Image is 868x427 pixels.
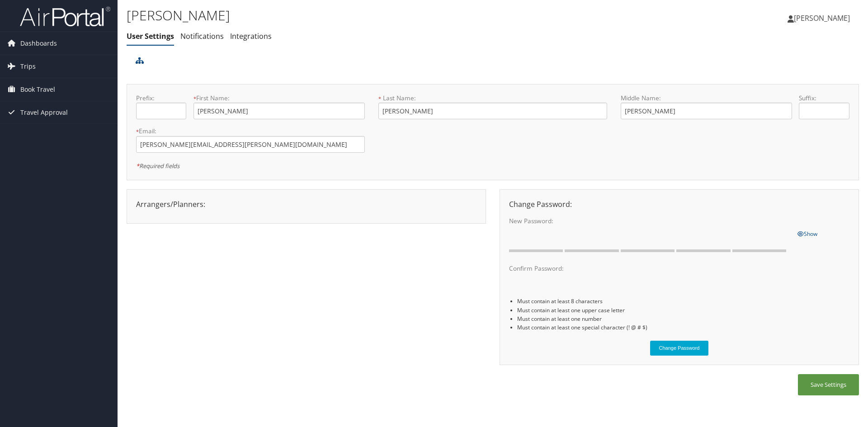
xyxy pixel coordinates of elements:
[127,6,615,25] h1: [PERSON_NAME]
[20,55,36,78] span: Trips
[230,31,272,41] a: Integrations
[517,323,849,332] li: Must contain at least one special character (! @ # $)
[20,6,110,27] img: airportal-logo.png
[502,199,856,210] div: Change Password:
[794,13,850,23] span: [PERSON_NAME]
[798,374,859,395] button: Save Settings
[129,199,483,210] div: Arrangers/Planners:
[509,264,790,273] label: Confirm Password:
[378,94,607,103] label: Last Name:
[517,297,849,305] li: Must contain at least 8 characters
[193,94,365,103] label: First Name:
[517,306,849,314] li: Must contain at least one upper case letter
[788,5,859,32] a: [PERSON_NAME]
[650,341,709,356] button: Change Password
[621,94,792,103] label: Middle Name:
[136,162,179,170] em: Required fields
[20,101,68,124] span: Travel Approval
[799,94,849,103] label: Suffix:
[509,216,790,225] label: New Password:
[136,127,365,136] label: Email:
[797,230,817,238] span: Show
[136,94,186,103] label: Prefix:
[797,228,817,238] a: Show
[20,32,57,55] span: Dashboards
[517,314,849,323] li: Must contain at least one number
[127,31,174,41] a: User Settings
[180,31,224,41] a: Notifications
[20,78,55,101] span: Book Travel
